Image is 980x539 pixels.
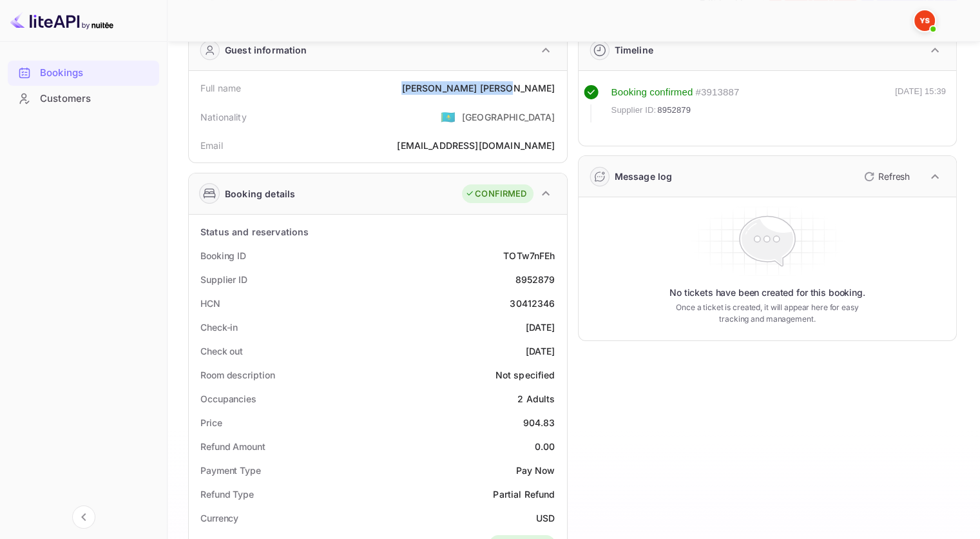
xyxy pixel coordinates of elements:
[200,81,241,95] div: Full name
[397,139,555,152] div: [EMAIL_ADDRESS][DOMAIN_NAME]
[517,392,555,406] div: 2 Adults
[657,104,691,117] span: 8952879
[856,166,915,187] button: Refresh
[510,297,555,310] div: 30412346
[200,225,309,239] div: Status and reservations
[465,188,526,201] div: CONFIRMED
[200,487,254,501] div: Refund Type
[536,511,555,525] div: USD
[895,85,946,122] div: [DATE] 15:39
[503,249,555,262] div: TOTw7nFEh
[611,104,657,117] span: Supplier ID:
[200,392,256,406] div: Occupancies
[401,81,555,95] div: [PERSON_NAME] [PERSON_NAME]
[200,273,247,286] div: Supplier ID
[200,464,261,477] div: Payment Type
[225,43,307,57] div: Guest information
[493,487,555,501] div: Partial Refund
[10,10,113,31] img: LiteAPI logo
[611,85,693,100] div: Booking confirmed
[200,416,222,429] div: Price
[526,344,555,358] div: [DATE]
[515,464,555,477] div: Pay Now
[200,368,274,382] div: Room description
[40,92,153,106] div: Customers
[200,511,238,525] div: Currency
[462,110,555,124] div: [GEOGRAPHIC_DATA]
[914,10,935,31] img: Yandex Support
[441,105,456,128] span: United States
[72,505,95,529] button: Collapse navigation
[526,320,555,334] div: [DATE]
[669,286,865,299] p: No tickets have been created for this booking.
[8,86,159,112] div: Customers
[8,61,159,84] a: Bookings
[8,61,159,86] div: Bookings
[200,344,243,358] div: Check out
[200,139,223,152] div: Email
[535,440,555,453] div: 0.00
[200,320,238,334] div: Check-in
[695,85,739,100] div: # 3913887
[8,86,159,110] a: Customers
[40,66,153,81] div: Bookings
[200,440,265,453] div: Refund Amount
[666,302,869,325] p: Once a ticket is created, it will appear here for easy tracking and management.
[200,249,246,262] div: Booking ID
[225,187,295,201] div: Booking details
[515,273,555,286] div: 8952879
[615,43,653,57] div: Timeline
[615,170,673,183] div: Message log
[878,170,910,183] p: Refresh
[523,416,555,429] div: 904.83
[200,297,220,310] div: HCN
[200,110,247,124] div: Nationality
[495,368,555,382] div: Not specified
